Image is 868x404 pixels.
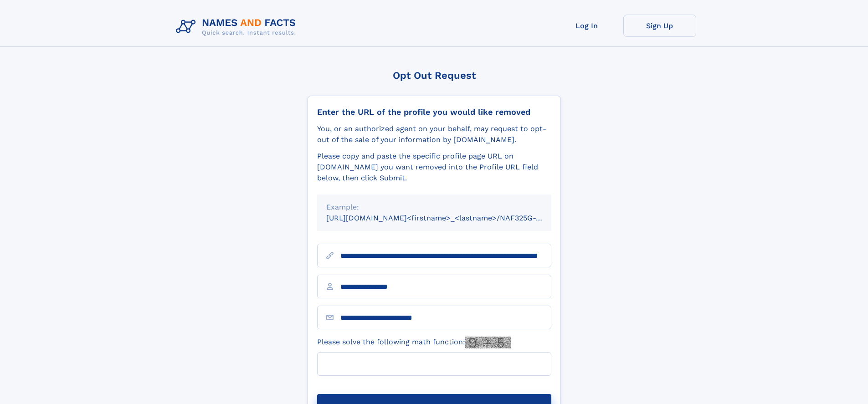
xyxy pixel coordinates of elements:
img: Logo Names and Facts [172,15,303,39]
label: Please solve the following math function: [317,337,511,348]
div: Enter the URL of the profile you would like removed [317,107,551,117]
div: Please copy and paste the specific profile page URL on [DOMAIN_NAME] you want removed into the Pr... [317,151,551,184]
div: You, or an authorized agent on your behalf, may request to opt-out of the sale of your informatio... [317,123,551,145]
a: Log In [550,15,623,37]
div: Example: [326,202,542,213]
div: Opt Out Request [308,70,561,81]
a: Sign Up [623,15,696,37]
small: [URL][DOMAIN_NAME]<firstname>_<lastname>/NAF325G-xxxxxxxx [326,214,569,222]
